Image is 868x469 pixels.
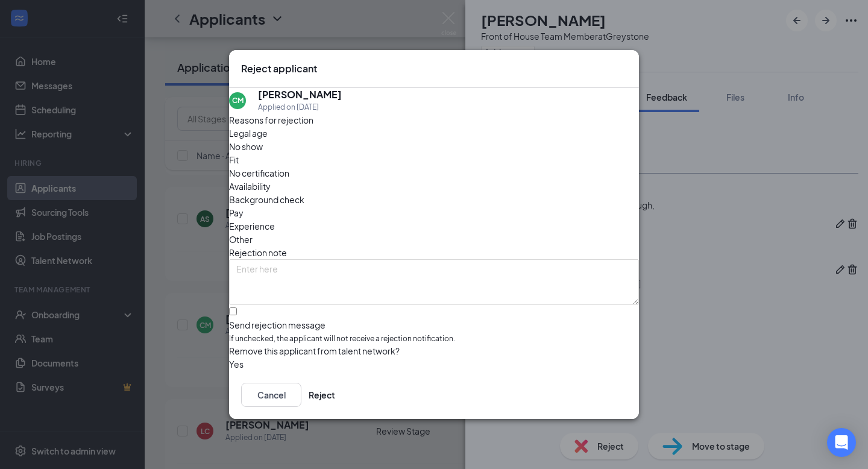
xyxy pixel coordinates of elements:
[241,62,317,75] h3: Reject applicant
[229,206,244,219] span: Pay
[229,140,263,153] span: No show
[258,88,342,101] h5: [PERSON_NAME]
[229,166,289,180] span: No certification
[229,233,253,246] span: Other
[229,127,268,140] span: Legal age
[229,307,237,315] input: Send rejection messageIf unchecked, the applicant will not receive a rejection notification.
[258,101,342,113] div: Applied on [DATE]
[229,319,639,331] div: Send rejection message
[229,153,239,166] span: Fit
[229,180,271,193] span: Availability
[229,247,287,258] span: Rejection note
[309,383,335,407] button: Reject
[229,115,313,125] span: Reasons for rejection
[229,357,244,371] span: Yes
[827,428,856,457] div: Open Intercom Messenger
[232,95,244,105] div: CM
[229,219,275,233] span: Experience
[229,345,400,356] span: Remove this applicant from talent network?
[229,333,639,345] span: If unchecked, the applicant will not receive a rejection notification.
[229,193,304,206] span: Background check
[241,383,301,407] button: Cancel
